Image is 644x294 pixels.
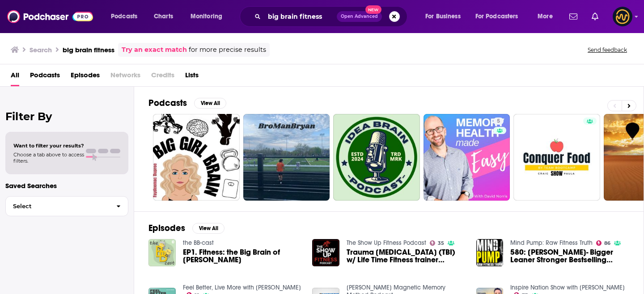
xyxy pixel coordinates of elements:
button: Show profile menu [613,7,632,26]
span: Charts [154,10,173,23]
span: For Business [425,10,461,23]
a: The Show Up Fitness Podcast [347,239,426,247]
button: open menu [184,9,234,24]
span: Select [6,203,109,209]
h3: big brain fitness [63,46,114,54]
span: Networks [110,68,140,86]
a: Podcasts [30,68,60,86]
span: 86 [604,241,610,245]
a: 5 [493,118,504,125]
img: EP1. Fitness: the Big Brain of Chloe Ting [148,239,176,266]
button: Send feedback [585,46,630,54]
a: 86 [596,240,610,246]
h2: Episodes [148,223,185,234]
a: Charts [148,9,178,24]
a: EpisodesView All [148,223,225,234]
span: Trauma [MEDICAL_DATA] (TBI) w/ Life Time Fitness trainer [PERSON_NAME] [347,248,466,264]
a: Show notifications dropdown [588,9,602,24]
span: For Podcasters [475,10,518,23]
a: Lists [185,68,199,86]
span: 5 [497,117,500,126]
a: 580: Mike Matthews- Bigger Leaner Stronger Bestselling Author & Fitness Entrepreneur [510,248,629,264]
span: Choose a tab above to access filters. [13,151,84,164]
div: Search podcasts, credits, & more... [248,6,416,27]
span: 580: [PERSON_NAME]- Bigger Leaner Stronger Bestselling Author & Fitness Entrepreneur [510,248,629,264]
a: the BB-cast [183,239,214,247]
h2: Filter By [5,110,128,123]
button: View All [194,98,226,109]
span: EP1. Fitness: the Big Brain of [PERSON_NAME] [183,248,302,264]
a: 5 [424,114,510,201]
button: Open AdvancedNew [337,11,382,22]
button: Select [5,196,128,216]
button: open menu [470,9,531,24]
span: Podcasts [111,10,137,23]
a: Feel Better, Live More with Dr Rangan Chatterjee [183,284,301,291]
img: User Profile [613,7,632,26]
a: PodcastsView All [148,97,226,109]
span: More [538,10,553,23]
h3: Search [30,46,52,54]
a: Trauma Brain Injury (TBI) w/ Life Time Fitness trainer Jason [347,248,466,264]
a: Mind Pump: Raw Fitness Truth [510,239,593,247]
a: Try an exact match [122,45,187,55]
img: 580: Mike Matthews- Bigger Leaner Stronger Bestselling Author & Fitness Entrepreneur [476,239,504,266]
span: Want to filter your results? [13,143,84,149]
a: EP1. Fitness: the Big Brain of Chloe Ting [183,248,302,264]
span: Credits [151,68,174,86]
input: Search podcasts, credits, & more... [264,9,337,24]
button: open menu [531,9,564,24]
a: Show notifications dropdown [566,9,581,24]
span: New [365,5,381,14]
span: 35 [438,241,444,245]
button: View All [192,223,225,234]
button: open menu [419,9,472,24]
a: Episodes [71,68,100,86]
p: Saved Searches [5,181,128,190]
button: open menu [105,9,149,24]
a: Inspire Nation Show with Michael Sandler [510,284,625,291]
h2: Podcasts [148,97,187,109]
img: Podchaser - Follow, Share and Rate Podcasts [7,8,93,25]
span: Monitoring [191,10,222,23]
a: 35 [430,240,444,246]
span: Open Advanced [341,14,378,19]
img: Trauma Brain Injury (TBI) w/ Life Time Fitness trainer Jason [312,239,339,266]
span: for more precise results [189,45,266,55]
a: All [11,68,19,86]
span: Logged in as LowerStreet [613,7,632,26]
